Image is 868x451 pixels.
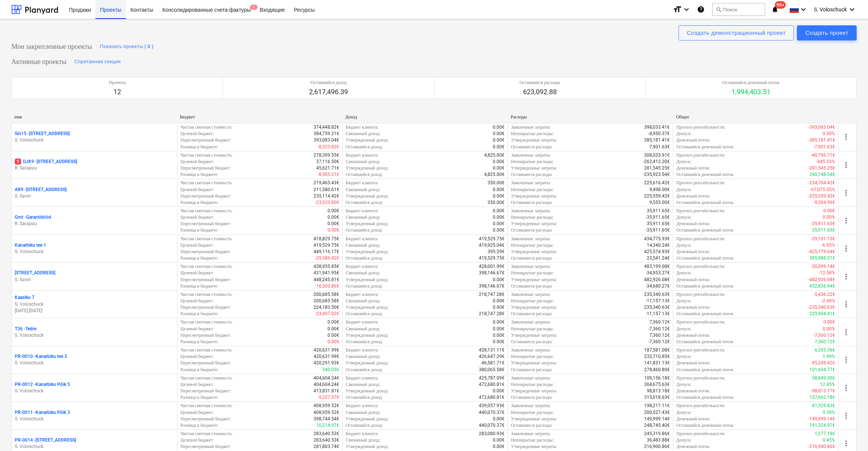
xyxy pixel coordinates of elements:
[180,171,219,178] p: Разница в бюджете :
[15,326,174,339] div: T36 -TedreS. Voloschuck
[808,277,835,283] p: -482,926.08€
[15,159,77,165] p: OJK9 - [STREET_ADDRESS]
[15,353,67,360] p: PR-0010 - Kanarbiku tee 3
[676,236,725,242] p: Прогноз рентабельности :
[511,171,553,178] p: Оставшиеся расходы :
[809,255,835,261] p: 395,988.51€
[15,409,70,416] p: PR-0011 - Kanarbiku Põik 3
[75,58,121,66] div: Спрятанная секция
[646,214,670,221] p: -35,911.65€
[180,227,219,233] p: Разница в бюджете :
[15,301,174,308] p: S. Voloschuck
[484,152,505,159] p: 4,825.00€
[346,165,388,171] p: Утвержденный доход :
[346,291,379,298] p: Бюджет клиента :
[712,3,765,16] button: Поиск
[644,263,670,270] p: 483,199.08€
[648,131,670,137] p: -4,950.37€
[109,79,126,86] p: Проекты
[11,42,92,51] p: Мои закрепленные проекты
[314,304,339,311] p: 224,183.50€
[180,298,214,304] p: Целевой бюджет :
[649,199,670,206] p: 9,555.00€
[346,152,379,159] p: Бюджет клиента :
[676,283,734,289] p: Оставшийся денежный поток :
[180,144,219,150] p: Разница в бюджете :
[100,42,154,51] div: Показать проекты ( 0 )
[484,171,505,178] p: 4,825.00€
[511,255,553,261] p: Оставшиеся расходы :
[346,137,388,143] p: Утвержденный доход :
[493,159,505,165] p: 0.00€
[479,263,505,270] p: 428,001.99€
[511,298,554,304] p: Непокрытые расходы :
[511,137,557,143] p: Утвержденные затраты :
[805,28,848,38] div: Создать проект
[180,180,233,186] p: Чистая сметная стоимость :
[15,332,174,339] p: S. Voloschuck
[479,242,505,249] p: 419,925.04€
[676,137,710,143] p: Денежный поток :
[180,249,231,255] p: Пересмотренный бюджет :
[493,165,505,171] p: 0.00€
[676,270,692,276] p: Допуск :
[346,236,379,242] p: Бюджет клиента :
[676,214,692,221] p: Допуск :
[647,255,670,261] p: 23,541.24€
[346,298,380,304] p: Связанный доход :
[676,187,692,193] p: Допуск :
[15,437,76,443] p: PR-0014 - [STREET_ADDRESS]
[819,270,835,276] p: -12.58%
[511,159,554,165] p: Непокрытые расходы :
[519,79,560,86] p: Оставшиеся расходы
[511,291,551,298] p: Заявленные затраты :
[180,242,214,249] p: Целевой бюджет :
[644,152,670,159] p: 308,033.91€
[644,180,670,186] p: 225,616.42€
[180,208,233,214] p: Чистая сметная стоимость :
[771,5,779,14] i: notifications
[180,270,214,276] p: Целевой бюджет :
[15,242,174,255] div: Kanarbiku tee 1S. Voloschuck
[314,180,339,186] p: 219,463.43€
[511,227,553,233] p: Оставшиеся расходы :
[676,152,725,159] p: Прогноз рентабельности :
[811,221,835,227] p: -35,911.65€
[346,193,388,199] p: Утвержденный доход :
[314,152,339,159] p: 278,399.55€
[842,244,851,253] span: more_vert
[649,187,670,193] p: 9,498.00€
[816,159,835,165] p: -845.53%
[679,25,794,40] button: Создать демонстрационный проект
[15,388,174,394] p: S. Voloschuck
[180,187,214,193] p: Целевой бюджет :
[314,193,339,199] p: 235,114.42€
[15,416,174,422] p: S. Voloschuck
[15,165,174,171] p: R. Sarapuu
[808,137,835,143] p: -385,181.41€
[180,263,233,270] p: Чистая сметная стоимость :
[511,180,551,186] p: Заявленные затраты :
[314,298,339,304] p: 200,685.58€
[647,242,670,249] p: 14,340.24€
[15,242,46,249] p: Kanarbiku tee 1
[309,79,348,86] p: Оставшийся доход
[842,272,851,281] span: more_vert
[479,291,505,298] p: 218,747.28€
[511,208,551,214] p: Заявленные затраты :
[511,193,557,199] p: Утвержденные затраты :
[646,283,670,289] p: -34,680.27€
[15,221,174,227] p: R. Sarapuu
[346,227,383,233] p: Оставшийся доход :
[676,291,725,298] p: Прогноз рентабельности :
[646,298,670,304] p: -11,157.13€
[346,249,388,255] p: Утвержденный доход :
[15,409,174,422] div: PR-0011 -Kanarbiku Põik 3S. Voloschuck
[519,87,560,96] p: 623,092.88
[15,270,55,276] p: [STREET_ADDRESS]
[180,214,214,221] p: Целевой бюджет :
[479,270,505,276] p: 398,146.67€
[314,124,339,131] p: 374,448.82€
[842,383,851,392] span: more_vert
[328,227,339,233] p: 0.00€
